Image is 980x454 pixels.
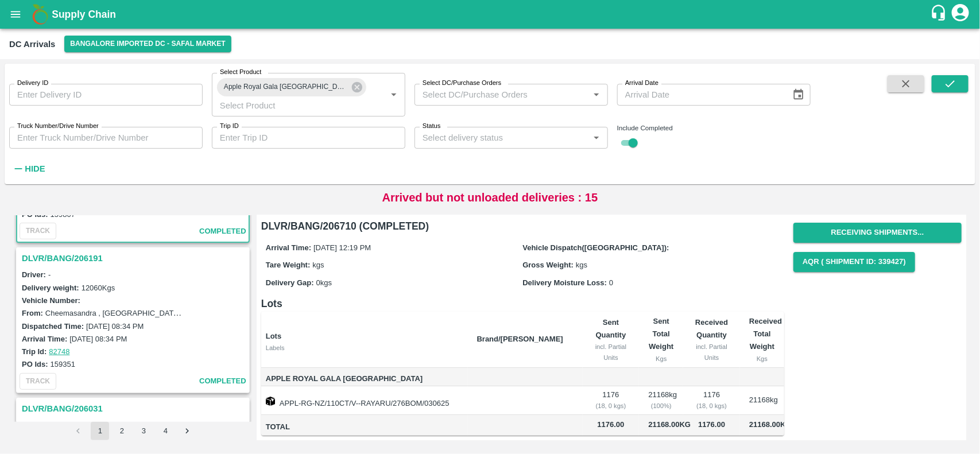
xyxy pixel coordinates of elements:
[215,98,368,113] input: Select Product
[617,123,811,133] div: Include Completed
[199,225,246,238] span: completed
[266,421,468,434] span: Total
[950,2,971,26] div: account of current user
[266,278,314,287] label: Delivery Gap:
[82,284,115,292] label: 12060 Kgs
[261,218,784,234] h6: DLVR/BANG/206710 (COMPLETED)
[261,296,784,312] h6: Lots
[639,386,683,415] td: 21168 kg
[386,87,401,102] button: Open
[589,87,604,102] button: Open
[9,84,203,106] input: Enter Delivery ID
[418,130,586,145] input: Select delivery status
[695,318,728,339] b: Received Quantity
[217,78,366,96] div: Apple Royal Gala [GEOGRAPHIC_DATA]
[266,243,311,252] label: Arrival Time:
[67,422,198,440] nav: pagination navigation
[48,421,51,429] span: -
[609,278,613,287] span: 0
[788,84,809,106] button: Choose date
[692,401,731,411] div: ( 18, 0 kgs)
[930,4,950,25] div: customer-support
[261,386,468,415] td: APPL-RG-NZ/110CT/V--RAYARU/276BOM/030625
[2,1,29,28] button: open drawer
[64,36,231,52] button: Select DC
[793,223,962,243] button: Receiving Shipments...
[648,401,674,411] div: ( 100 %)
[522,278,607,287] label: Delivery Moisture Loss:
[596,318,626,339] b: Sent Quantity
[22,251,247,266] h3: DLVR/BANG/206191
[576,261,587,269] span: kgs
[134,422,153,440] button: Go to page 3
[592,401,630,411] div: ( 18, 0 kgs)
[22,360,48,368] label: PO Ids:
[312,261,324,269] span: kgs
[313,243,371,252] span: [DATE] 12:19 PM
[266,397,275,406] img: box
[9,127,203,149] input: Enter Truck Number/Drive Number
[22,401,247,416] h3: DLVR/BANG/206031
[52,9,116,20] b: Supply Chain
[22,322,84,331] label: Dispatched Time:
[22,347,47,356] label: Trip Id:
[522,243,669,252] label: Vehicle Dispatch([GEOGRAPHIC_DATA]):
[52,6,930,22] a: Supply Chain
[17,122,99,131] label: Truck Number/Drive Number
[749,317,782,351] b: Received Total Weight
[113,422,131,440] button: Go to page 2
[220,122,239,131] label: Trip ID
[423,79,501,88] label: Select DC/Purchase Orders
[22,284,79,292] label: Delivery weight:
[617,84,783,106] input: Arrival Date
[29,3,52,26] img: logo
[692,342,731,363] div: incl. Partial Units
[22,296,80,305] label: Vehicle Number:
[625,79,659,88] label: Arrival Date
[793,252,915,272] button: AQR ( Shipment Id: 339427)
[648,420,691,429] span: 21168.00 Kg
[178,422,196,440] button: Go to next page
[22,270,46,279] label: Driver:
[212,127,405,149] input: Enter Trip ID
[48,270,51,279] span: -
[692,418,731,432] span: 1176.00
[199,375,246,388] span: completed
[86,322,144,331] label: [DATE] 08:34 PM
[648,354,674,364] div: Kgs
[683,386,740,415] td: 1176
[220,68,261,77] label: Select Product
[266,343,468,353] div: Labels
[592,342,630,363] div: incl. Partial Units
[17,79,48,88] label: Delivery ID
[156,422,175,440] button: Go to page 4
[69,335,127,343] label: [DATE] 08:34 PM
[649,317,673,351] b: Sent Total Weight
[22,335,67,343] label: Arrival Time:
[25,164,45,173] strong: Hide
[382,189,598,206] p: Arrived but not unloaded deliveries : 15
[9,159,48,179] button: Hide
[583,386,640,415] td: 1176
[592,418,630,432] span: 1176.00
[316,278,332,287] span: 0 kgs
[22,421,46,429] label: Driver:
[266,332,281,340] b: Lots
[423,122,441,131] label: Status
[740,386,784,415] td: 21168 kg
[217,81,354,93] span: Apple Royal Gala [GEOGRAPHIC_DATA]
[749,420,792,429] span: 21168.00 Kg
[9,37,55,52] div: DC Arrivals
[522,261,574,269] label: Gross Weight:
[589,130,604,145] button: Open
[477,335,563,343] b: Brand/[PERSON_NAME]
[749,354,775,364] div: Kgs
[51,360,75,368] label: 159351
[418,87,571,102] input: Select DC/Purchase Orders
[45,308,432,317] label: Cheemasandra , [GEOGRAPHIC_DATA] ([GEOGRAPHIC_DATA]) Urban, govrnment school, [GEOGRAPHIC_DATA]
[266,372,468,386] span: Apple Royal Gala [GEOGRAPHIC_DATA]
[266,261,311,269] label: Tare Weight:
[22,309,43,317] label: From:
[91,422,109,440] button: page 1
[49,347,69,356] a: 82748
